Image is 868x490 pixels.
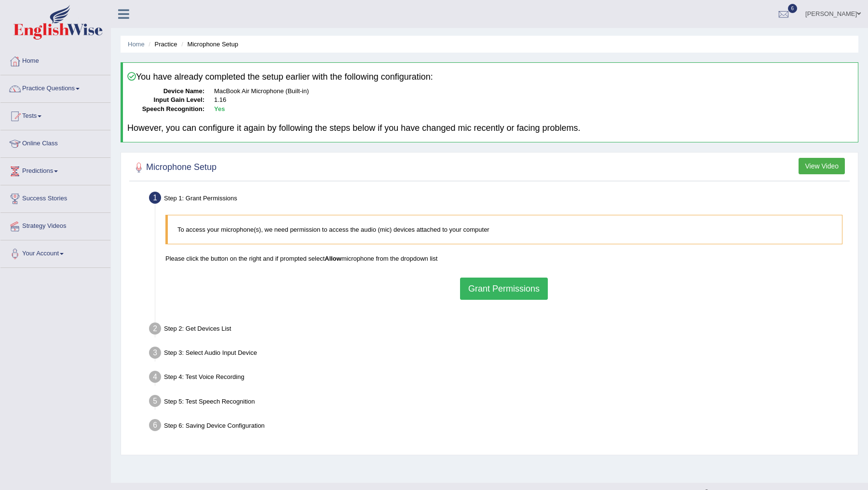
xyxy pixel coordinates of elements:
[145,368,854,389] div: Step 4: Test Voice Recording
[177,225,832,234] p: To access your microphone(s), we need permission to access the audio (mic) devices attached to yo...
[127,96,204,105] dt: Input Gain Level:
[788,4,798,13] span: 6
[0,158,110,182] a: Predictions
[0,240,110,265] a: Your Account
[460,278,548,300] button: Grant Permissions
[0,48,110,72] a: Home
[214,87,854,96] dd: MacBook Air Microphone (Built-in)
[325,255,341,262] b: Allow
[0,75,110,99] a: Practice Questions
[0,103,110,127] a: Tests
[146,40,177,49] li: Practice
[128,41,145,48] a: Home
[132,160,217,175] h2: Microphone Setup
[165,254,842,263] p: Please click the button on the right and if prompted select microphone from the dropdown list
[145,392,854,413] div: Step 5: Test Speech Recognition
[0,185,110,210] a: Success Stories
[145,320,854,341] div: Step 2: Get Devices List
[127,87,204,96] dt: Device Name:
[799,158,845,174] button: View Video
[214,105,225,112] b: Yes
[127,124,854,133] h4: However, you can configure it again by following the steps below if you have changed mic recently...
[179,40,238,49] li: Microphone Setup
[214,96,854,105] dd: 1.16
[127,105,204,114] dt: Speech Recognition:
[0,130,110,154] a: Online Class
[145,189,854,210] div: Step 1: Grant Permissions
[145,416,854,437] div: Step 6: Saving Device Configuration
[145,344,854,365] div: Step 3: Select Audio Input Device
[0,213,110,237] a: Strategy Videos
[127,72,854,82] h4: You have already completed the setup earlier with the following configuration:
